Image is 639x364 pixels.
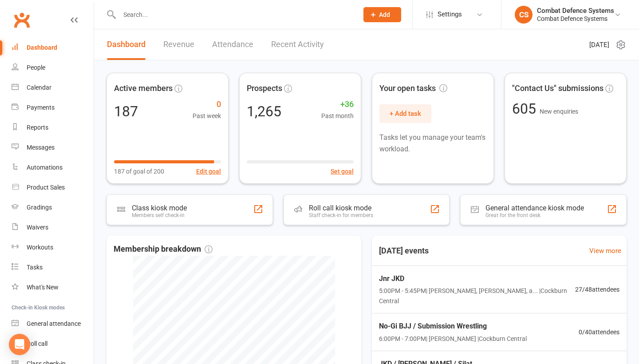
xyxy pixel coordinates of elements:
[379,334,527,344] span: 6:00PM - 7:00PM | [PERSON_NAME] | Cockburn Central
[537,7,614,15] div: Combat Defence Systems
[114,166,164,176] span: 187 of goal of 200
[247,104,281,119] div: 1,265
[247,82,282,95] span: Prospects
[515,6,532,24] div: CS
[271,29,324,60] a: Recent Activity
[27,204,52,211] div: Gradings
[540,108,578,115] span: New enquiries
[12,178,94,198] a: Product Sales
[372,243,436,259] h3: [DATE] events
[575,285,619,294] span: 27 / 48 attendees
[12,277,94,297] a: What's New
[321,98,354,111] span: +36
[12,218,94,237] a: Waivers
[438,4,462,24] span: Settings
[12,334,94,354] a: Roll call
[579,327,619,337] span: 0 / 40 attendees
[114,104,138,119] div: 187
[12,198,94,218] a: Gradings
[309,204,373,212] div: Roll call kiosk mode
[485,212,584,218] div: Great for the front desk
[107,29,146,60] a: Dashboard
[27,264,43,271] div: Tasks
[27,44,57,51] div: Dashboard
[379,11,390,18] span: Add
[512,82,603,95] span: "Contact Us" submissions
[27,144,55,151] div: Messages
[589,40,609,50] span: [DATE]
[11,9,33,31] a: Clubworx
[132,212,187,218] div: Members self check-in
[9,334,30,355] div: Open Intercom Messenger
[27,184,65,191] div: Product Sales
[485,204,584,212] div: General attendance kiosk mode
[27,64,45,71] div: People
[379,104,431,123] button: + Add task
[114,243,213,256] span: Membership breakdown
[512,100,540,117] span: 605
[132,204,187,212] div: Class kiosk mode
[309,212,373,218] div: Staff check-in for members
[27,104,55,111] div: Payments
[331,166,354,176] button: Set goal
[379,82,447,95] span: Your open tasks
[193,111,221,121] span: Past week
[27,164,63,171] div: Automations
[27,320,81,327] div: General attendance
[27,224,48,231] div: Waivers
[537,15,614,23] div: Combat Defence Systems
[379,273,575,285] span: Jnr JKD
[379,286,575,306] span: 5:00PM - 5:45PM | [PERSON_NAME], [PERSON_NAME], a... | Cockburn Central
[12,78,94,98] a: Calendar
[114,82,173,95] span: Active members
[363,7,401,22] button: Add
[12,257,94,277] a: Tasks
[27,284,59,291] div: What's New
[12,98,94,118] a: Payments
[27,84,51,91] div: Calendar
[27,244,53,251] div: Workouts
[12,314,94,334] a: General attendance kiosk mode
[12,38,94,58] a: Dashboard
[12,237,94,257] a: Workouts
[27,340,47,347] div: Roll call
[12,138,94,158] a: Messages
[212,29,253,60] a: Attendance
[27,124,48,131] div: Reports
[12,158,94,178] a: Automations
[163,29,194,60] a: Revenue
[117,8,352,21] input: Search...
[12,58,94,78] a: People
[321,111,354,121] span: Past month
[196,166,221,176] button: Edit goal
[193,98,221,111] span: 0
[12,118,94,138] a: Reports
[589,245,621,256] a: View more
[379,132,486,154] p: Tasks let you manage your team's workload.
[379,320,527,332] span: No-Gi BJJ / Submission Wrestling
